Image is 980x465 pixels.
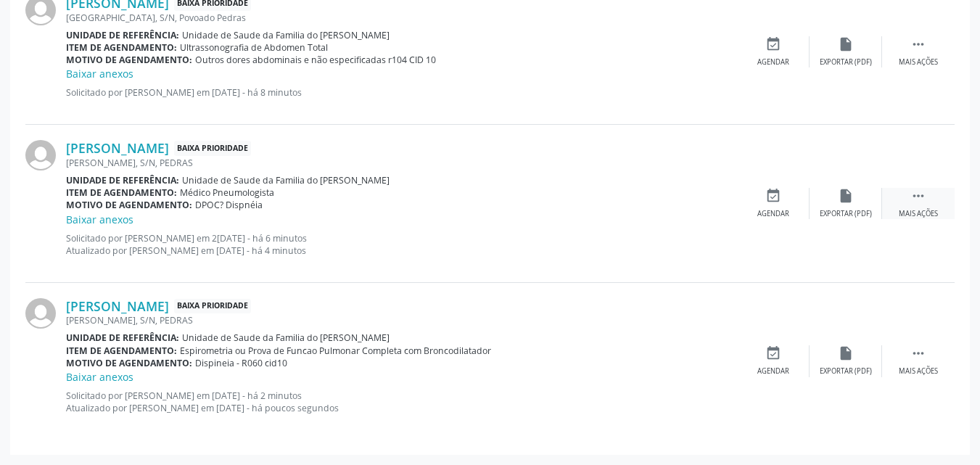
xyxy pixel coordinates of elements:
[180,41,328,54] span: Ultrassonografia de Abdomen Total
[838,345,854,361] i: insert_drive_file
[182,174,390,186] span: Unidade de Saude da Familia do [PERSON_NAME]
[910,36,926,52] i: 
[820,366,872,376] div: Exportar (PDF)
[195,357,287,369] span: Dispineia - R060 cid10
[899,366,938,376] div: Mais ações
[910,188,926,204] i: 
[182,29,390,41] span: Unidade de Saude da Familia do [PERSON_NAME]
[820,57,872,67] div: Exportar (PDF)
[910,345,926,361] i: 
[757,366,789,376] div: Agendar
[757,209,789,219] div: Agendar
[66,298,169,314] a: [PERSON_NAME]
[66,370,133,384] a: Baixar anexos
[66,390,737,414] p: Solicitado por [PERSON_NAME] em [DATE] - há 2 minutos Atualizado por [PERSON_NAME] em [DATE] - há...
[66,12,737,24] div: [GEOGRAPHIC_DATA], S/N, Povoado Pedras
[820,209,872,219] div: Exportar (PDF)
[66,86,737,99] p: Solicitado por [PERSON_NAME] em [DATE] - há 8 minutos
[66,332,179,344] b: Unidade de referência:
[180,345,491,357] span: Espirometria ou Prova de Funcao Pulmonar Completa com Broncodilatador
[765,36,781,52] i: event_available
[838,188,854,204] i: insert_drive_file
[66,140,169,156] a: [PERSON_NAME]
[66,314,737,326] div: [PERSON_NAME], S/N, PEDRAS
[25,140,56,170] img: img
[195,199,263,211] span: DPOC? Dispnéia
[838,36,854,52] i: insert_drive_file
[195,54,436,66] span: Outros dores abdominais e não especificadas r104 CID 10
[66,174,179,186] b: Unidade de referência:
[765,345,781,361] i: event_available
[180,186,274,199] span: Médico Pneumologista
[66,345,177,357] b: Item de agendamento:
[66,357,192,369] b: Motivo de agendamento:
[765,188,781,204] i: event_available
[174,141,251,156] span: Baixa Prioridade
[66,186,177,199] b: Item de agendamento:
[66,29,179,41] b: Unidade de referência:
[66,67,133,81] a: Baixar anexos
[25,298,56,329] img: img
[757,57,789,67] div: Agendar
[66,41,177,54] b: Item de agendamento:
[66,213,133,226] a: Baixar anexos
[899,209,938,219] div: Mais ações
[174,299,251,314] span: Baixa Prioridade
[182,332,390,344] span: Unidade de Saude da Familia do [PERSON_NAME]
[66,54,192,66] b: Motivo de agendamento:
[66,199,192,211] b: Motivo de agendamento:
[899,57,938,67] div: Mais ações
[66,232,737,257] p: Solicitado por [PERSON_NAME] em 2[DATE] - há 6 minutos Atualizado por [PERSON_NAME] em [DATE] - h...
[66,157,737,169] div: [PERSON_NAME], S/N, PEDRAS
